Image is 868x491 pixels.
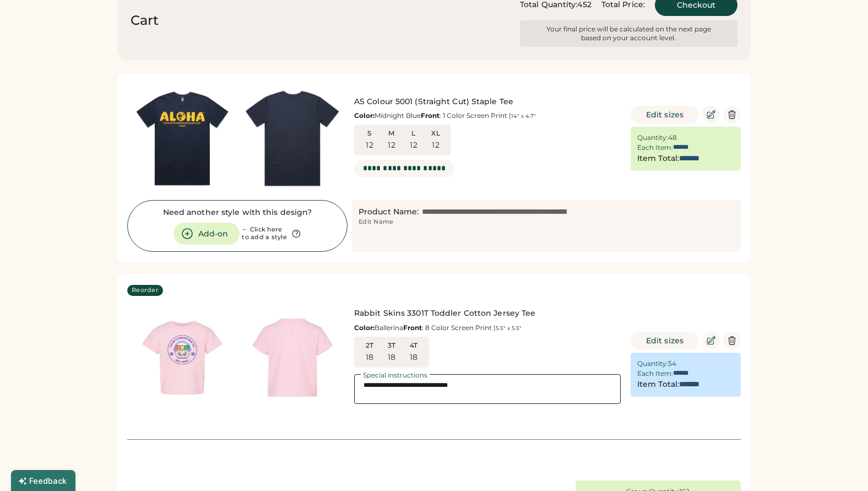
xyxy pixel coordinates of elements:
[637,143,673,152] div: Each Item:
[388,352,396,363] div: 18
[366,352,374,363] div: 18
[354,323,621,332] div: Ballerina : 8 Color Screen Print |
[354,96,621,107] div: AS Colour 5001 (Straight Cut) Staple Tee
[432,140,440,151] div: 12
[637,133,668,142] div: Quantity:
[405,129,422,138] div: L
[354,111,621,120] div: Midnight Blue : 1 Color Screen Print |
[354,323,375,332] strong: Color:
[383,341,400,350] div: 3T
[366,140,373,151] div: 12
[163,207,312,218] div: Need another style with this design?
[359,207,419,218] div: Product Name:
[127,303,237,413] img: generate-image
[354,308,621,319] div: Rabbit Skins 3301T Toddler Cotton Jersey Tee
[543,25,714,42] div: Your final price will be calculated on the next page based on your account level.
[410,140,417,151] div: 12
[723,106,741,123] button: Delete
[361,341,378,350] div: 2T
[816,441,863,489] iframe: Front Chat
[421,111,440,120] strong: Front
[702,106,720,123] button: Edit Product
[702,332,720,349] button: Edit Product
[127,83,237,193] img: generate-image
[361,129,378,138] div: S
[410,352,418,363] div: 18
[637,359,668,368] div: Quantity:
[237,303,348,413] img: generate-image
[637,369,673,378] div: Each Item:
[427,129,444,138] div: XL
[637,379,679,390] div: Item Total:
[237,83,348,193] img: generate-image
[242,226,287,241] div: ← Click here to add a style
[496,325,522,332] font: 5.5" x 5.5"
[668,133,677,142] div: 48
[361,372,430,379] div: Special instructions
[631,332,699,349] button: Edit sizes
[668,359,676,368] div: 54
[637,153,679,164] div: Item Total:
[388,140,395,151] div: 12
[132,286,159,295] div: Reorder
[383,129,400,138] div: M
[403,323,422,332] strong: Front
[359,218,393,226] div: Edit Name
[354,111,375,120] strong: Color:
[723,332,741,349] button: Delete
[173,223,240,245] button: Add-on
[405,341,422,350] div: 4T
[511,112,536,120] font: 14" x 4.7"
[131,12,159,29] div: Cart
[631,106,699,123] button: Edit sizes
